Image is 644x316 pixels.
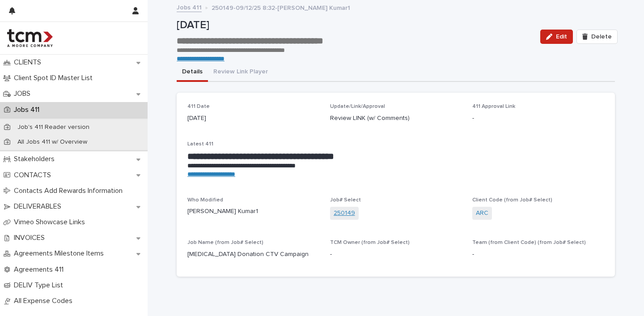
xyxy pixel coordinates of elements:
a: Jobs 411 [177,2,202,12]
p: Job's 411 Reader version [10,124,97,131]
button: Edit [540,30,573,44]
span: Who Modified [187,197,223,203]
span: Latest 411 [187,141,213,147]
p: DELIVERABLES [10,202,68,211]
span: 411 Date [187,104,210,109]
span: Update/Link/Approval [330,104,385,109]
p: All Expense Codes [10,297,80,305]
p: [DATE] [177,19,533,32]
p: Agreements Milestone Items [10,249,111,258]
span: Delete [591,34,612,40]
p: Stakeholders [10,155,62,163]
p: Client Spot ID Master List [10,74,100,82]
img: 4hMmSqQkux38exxPVZHQ [7,29,53,47]
p: 250149-09/12/25 8:32-[PERSON_NAME] Kumar1 [212,2,350,12]
p: [PERSON_NAME] Kumar1 [187,207,319,216]
p: [DATE] [187,114,319,123]
span: Edit [556,34,567,40]
p: Agreements 411 [10,265,71,274]
a: 250149 [334,209,355,218]
a: ARC [476,209,488,218]
p: - [472,250,604,259]
button: Review Link Player [208,63,273,82]
p: - [330,250,462,259]
p: CONTACTS [10,171,58,179]
span: Job Name (from Job# Select) [187,240,263,245]
button: Delete [576,30,618,44]
p: Review LINK (w/ Comments) [330,114,462,123]
p: CLIENTS [10,58,48,67]
p: JOBS [10,90,38,98]
p: DELIV Type List [10,281,70,290]
p: [MEDICAL_DATA] Donation CTV Campaign [187,250,319,259]
span: Client Code (from Job# Select) [472,197,552,203]
p: All Jobs 411 w/ Overview [10,138,94,146]
p: Jobs 411 [10,106,47,114]
p: Contacts Add Rewards Information [10,187,130,195]
span: Team (from Client Code) (from Job# Select) [472,240,586,245]
p: - [472,114,604,123]
button: Details [177,63,208,82]
p: INVOICES [10,234,52,242]
p: Vimeo Showcase Links [10,218,92,226]
span: 411 Approval Link [472,104,515,109]
span: TCM Owner (from Job# Select) [330,240,410,245]
span: Job# Select [330,197,361,203]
